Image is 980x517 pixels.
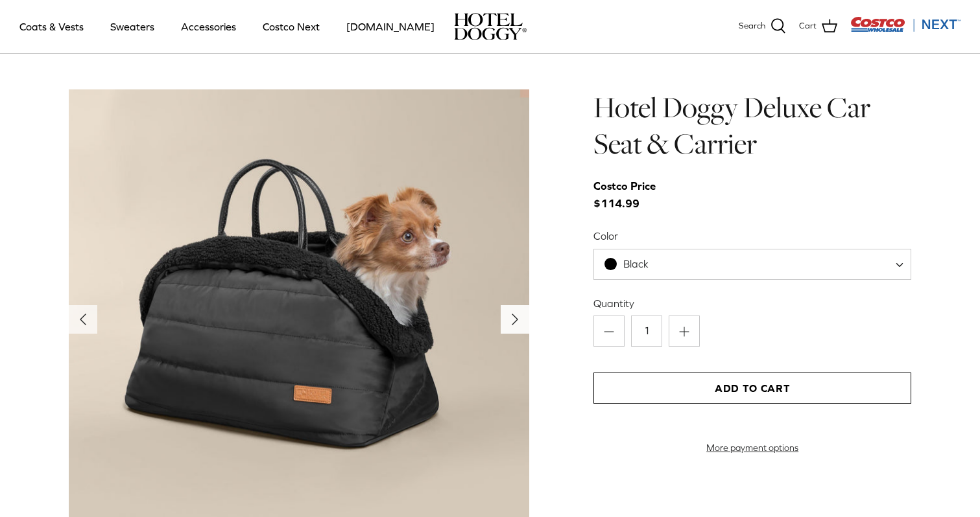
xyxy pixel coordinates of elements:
span: Black [593,249,911,280]
button: Next [501,305,529,334]
a: Cart [799,18,837,35]
a: Sweaters [99,5,166,49]
a: Accessories [169,5,248,49]
a: Costco Next [251,5,331,49]
a: hoteldoggy.com hoteldoggycom [454,13,527,40]
a: [DOMAIN_NAME] [335,5,446,49]
label: Quantity [593,296,911,310]
span: Black [623,258,649,270]
input: Quantity [631,316,662,347]
div: Costco Price [593,178,656,195]
a: More payment options [593,442,911,454]
span: Search [739,19,765,33]
a: Search [739,18,786,35]
span: Black [594,257,675,271]
button: Previous [69,305,97,334]
button: Add to Cart [593,373,911,404]
a: Visit Costco Next [850,25,961,34]
img: hoteldoggycom [454,13,527,40]
label: Color [593,229,911,243]
span: $114.99 [593,178,669,213]
a: Coats & Vests [8,5,95,49]
h1: Hotel Doggy Deluxe Car Seat & Carrier [593,89,911,163]
span: Cart [799,19,817,33]
img: Costco Next [850,16,961,32]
